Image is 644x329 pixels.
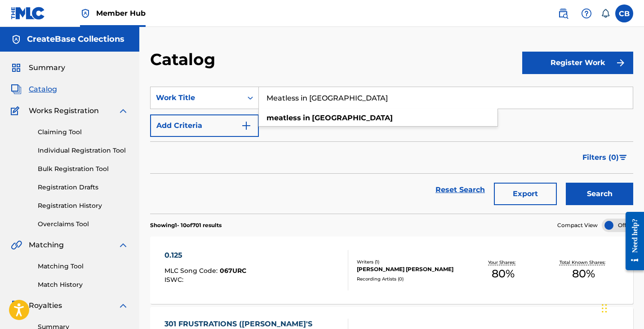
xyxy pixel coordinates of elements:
[11,34,22,45] img: Accounts
[558,8,568,19] img: search
[11,62,65,73] a: SummarySummary
[615,57,626,68] img: f7272a7cc735f4ea7f67.svg
[241,120,252,131] img: 9d2ae6d4665cec9f34b9.svg
[29,62,65,73] span: Summary
[431,180,489,200] a: Reset Search
[615,4,633,22] div: User Menu
[11,240,22,250] img: Matching
[494,183,557,205] button: Export
[522,52,633,74] button: Register Work
[164,267,220,275] span: MLC Song Code :
[150,87,633,214] form: Search Form
[11,300,22,311] img: Royalties
[11,105,22,116] img: Works Registration
[29,105,99,116] span: Works Registration
[581,8,592,19] img: help
[572,266,595,282] span: 80 %
[582,152,619,163] span: Filters ( 0 )
[38,280,129,290] a: Match History
[601,9,610,18] div: Notifications
[303,114,310,122] strong: in
[38,201,129,211] a: Registration History
[557,221,598,229] span: Compact View
[96,8,146,18] span: Member Hub
[560,259,608,266] p: Total Known Shares:
[266,114,301,122] strong: meatless
[164,250,246,261] div: 0.125
[220,267,246,275] span: 067URC
[577,4,595,22] div: Help
[150,49,220,70] h2: Catalog
[150,114,259,137] button: Add Criteria
[11,84,57,95] a: CatalogCatalog
[27,34,124,44] h5: CreateBase Collections
[118,300,129,311] img: expand
[554,4,572,22] a: Public Search
[488,259,518,266] p: Your Shares:
[312,114,393,122] strong: [GEOGRAPHIC_DATA]
[566,183,633,205] button: Search
[357,276,463,282] div: Recording Artists ( 0 )
[619,205,644,277] iframe: Resource Center
[80,8,91,19] img: Top Rightsholder
[357,265,463,273] div: [PERSON_NAME] [PERSON_NAME]
[164,276,186,284] span: ISWC :
[619,155,627,160] img: filter
[29,84,57,95] span: Catalog
[38,183,129,192] a: Registration Drafts
[38,146,129,155] a: Individual Registration Tool
[150,221,222,229] p: Showing 1 - 10 of 701 results
[38,127,129,137] a: Claiming Tool
[150,237,633,304] a: 0.125MLC Song Code:067URCISWC:Writers (1)[PERSON_NAME] [PERSON_NAME]Recording Artists (0)Your Sha...
[11,84,22,95] img: Catalog
[492,266,515,282] span: 80 %
[602,295,607,322] div: Drag
[118,105,129,116] img: expand
[29,240,64,250] span: Matching
[29,300,62,311] span: Royalties
[38,262,129,271] a: Matching Tool
[156,92,237,103] div: Work Title
[357,259,463,265] div: Writers ( 1 )
[599,286,644,329] iframe: Chat Widget
[118,240,129,250] img: expand
[38,219,129,229] a: Overclaims Tool
[577,146,633,169] button: Filters (0)
[11,62,22,73] img: Summary
[38,164,129,174] a: Bulk Registration Tool
[11,7,45,20] img: MLC Logo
